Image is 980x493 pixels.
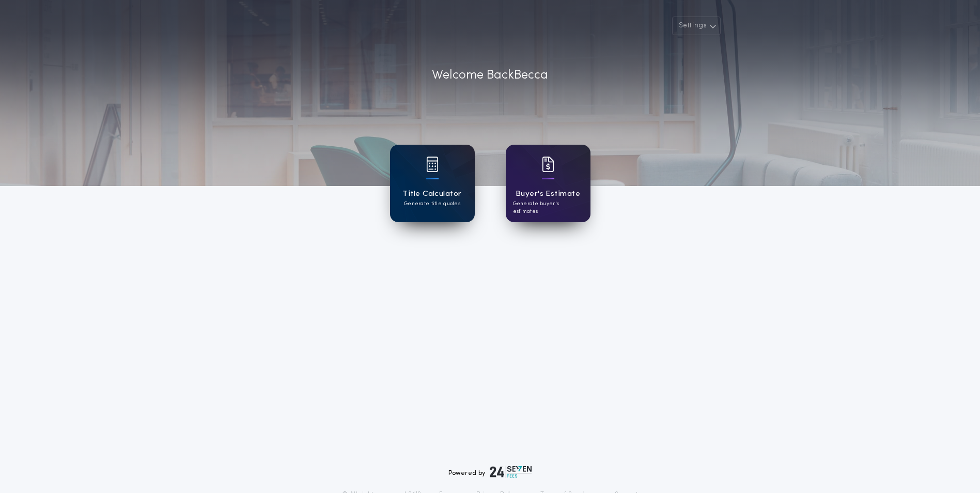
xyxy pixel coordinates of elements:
[490,466,532,478] img: logo
[448,466,532,478] div: Powered by
[402,188,461,200] h1: Title Calculator
[516,188,580,200] h1: Buyer's Estimate
[672,17,721,35] button: Settings
[432,66,548,85] p: Welcome Back Becca
[426,157,439,172] img: card icon
[513,200,583,215] p: Generate buyer's estimates
[506,145,590,222] a: card iconBuyer's EstimateGenerate buyer's estimates
[542,157,554,172] img: card icon
[390,145,475,222] a: card iconTitle CalculatorGenerate title quotes
[404,200,460,208] p: Generate title quotes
